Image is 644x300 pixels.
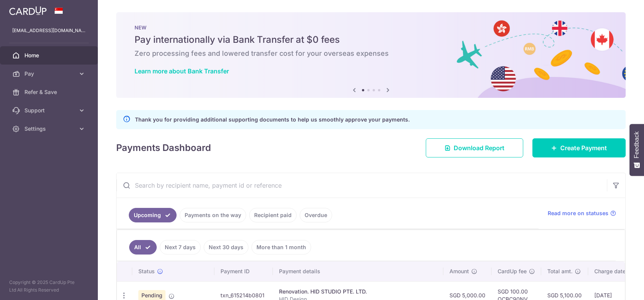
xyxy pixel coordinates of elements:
h6: Zero processing fees and lowered transfer cost for your overseas expenses [135,49,607,58]
span: Feedback [633,131,640,158]
a: Recipient paid [249,208,297,222]
a: All [129,240,157,255]
span: Home [24,52,75,59]
span: Status [138,268,155,275]
span: CardUp fee [498,268,527,275]
a: Learn more about Bank Transfer [135,67,229,75]
a: Upcoming [129,208,177,222]
a: Create Payment [532,138,626,157]
h4: Payments Dashboard [116,141,211,155]
span: Charge date [594,268,626,275]
span: Refer & Save [24,88,75,96]
span: Download Report [454,143,504,152]
a: Next 7 days [160,240,201,255]
a: Download Report [426,138,523,157]
span: Pay [24,70,75,78]
p: Thank you for providing additional supporting documents to help us smoothly approve your payments. [135,115,410,124]
img: CardUp [9,6,47,15]
span: Read more on statuses [548,209,608,217]
input: Search by recipient name, payment id or reference [117,173,607,198]
p: [EMAIL_ADDRESS][DOMAIN_NAME] [12,27,86,34]
div: Renovation. HID STUDIO PTE. LTD. [279,288,437,295]
h5: Pay internationally via Bank Transfer at $0 fees [135,34,607,46]
a: Payments on the way [180,208,246,222]
span: Settings [24,125,75,133]
th: Payment ID [214,261,273,281]
a: Overdue [300,208,332,222]
th: Payment details [273,261,443,281]
span: Create Payment [560,143,607,152]
p: NEW [135,24,607,31]
iframe: Opens a widget where you can find more information [595,277,636,296]
span: Support [24,107,75,114]
span: Total amt. [547,268,573,275]
a: More than 1 month [251,240,311,255]
span: Amount [449,268,469,275]
button: Feedback - Show survey [629,124,644,176]
a: Next 30 days [204,240,248,255]
img: Bank transfer banner [116,12,626,98]
a: Read more on statuses [548,209,616,217]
